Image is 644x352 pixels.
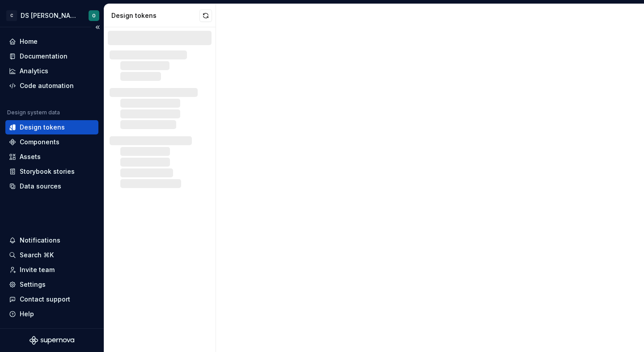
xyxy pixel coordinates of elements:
[5,49,98,63] a: Documentation
[5,120,98,134] a: Design tokens
[20,310,34,318] div: Help
[5,179,98,193] a: Data sources
[5,64,98,78] a: Analytics
[20,167,75,176] div: Storybook stories
[7,109,60,116] div: Design system data
[20,280,46,289] div: Settings
[5,263,98,277] a: Invite team
[20,152,41,161] div: Assets
[6,10,17,21] div: C
[5,233,98,247] button: Notifications
[20,52,68,61] div: Documentation
[5,79,98,93] a: Code automation
[5,164,98,179] a: Storybook stories
[92,12,96,19] div: O
[21,11,78,20] div: DS [PERSON_NAME]
[111,11,199,20] div: Design tokens
[20,138,59,147] div: Components
[20,123,65,132] div: Design tokens
[20,236,60,245] div: Notifications
[5,292,98,306] button: Contact support
[20,265,55,274] div: Invite team
[20,67,48,75] div: Analytics
[5,34,98,49] a: Home
[5,135,98,149] a: Components
[20,251,54,260] div: Search ⌘K
[5,150,98,164] a: Assets
[5,277,98,292] a: Settings
[5,248,98,262] button: Search ⌘K
[20,295,70,304] div: Contact support
[30,336,74,345] svg: Supernova Logo
[91,21,104,34] button: Collapse sidebar
[20,37,38,46] div: Home
[2,6,102,25] button: CDS [PERSON_NAME]O
[20,182,61,191] div: Data sources
[20,81,74,90] div: Code automation
[5,307,98,321] button: Help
